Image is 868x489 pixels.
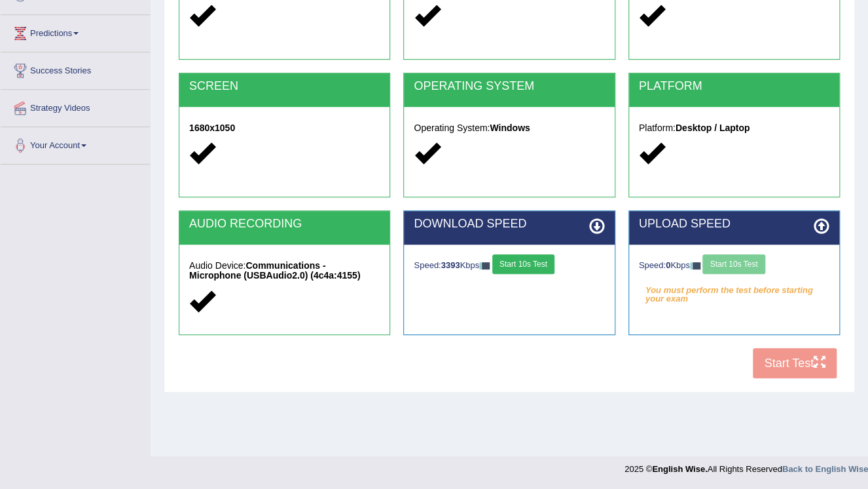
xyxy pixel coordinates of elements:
strong: 3393 [441,260,460,270]
em: You must perform the test before starting your exam [639,281,829,300]
a: Back to English Wise [782,464,868,474]
strong: 1680x1050 [189,123,235,133]
div: Speed: Kbps [639,254,829,277]
h5: Audio Device: [189,261,380,281]
strong: 0 [666,260,670,270]
h2: UPLOAD SPEED [639,218,829,231]
strong: Desktop / Laptop [676,123,750,133]
h2: OPERATING SYSTEM [414,80,604,93]
strong: English Wise. [652,464,707,474]
a: Your Account [1,127,150,160]
strong: Windows [490,123,530,133]
div: Speed: Kbps [414,254,604,277]
img: ajax-loader-fb-connection.gif [479,262,490,269]
h5: Platform: [639,123,829,133]
button: Start 10s Test [492,254,554,274]
h2: SCREEN [189,80,380,93]
strong: Communications - Microphone (USBAudio2.0) (4c4a:4155) [189,260,360,281]
a: Success Stories [1,52,150,85]
div: 2025 © All Rights Reserved [624,456,868,475]
a: Strategy Videos [1,90,150,123]
h2: AUDIO RECORDING [189,218,380,231]
img: ajax-loader-fb-connection.gif [690,262,700,269]
h2: PLATFORM [639,80,829,93]
h2: DOWNLOAD SPEED [414,218,604,231]
a: Predictions [1,15,150,48]
h5: Operating System: [414,123,604,133]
